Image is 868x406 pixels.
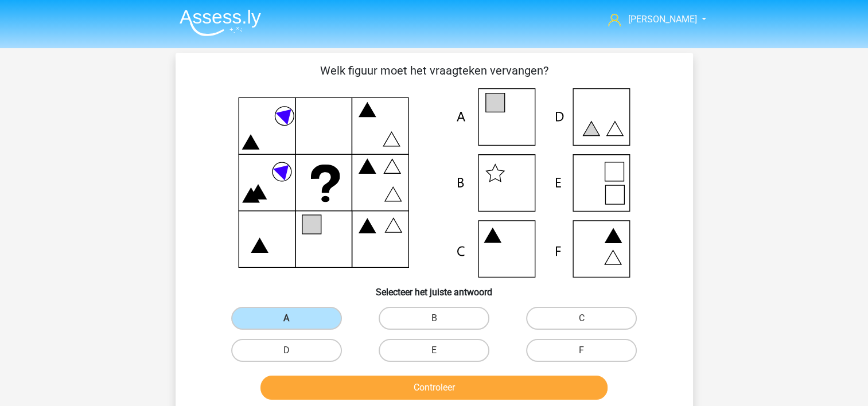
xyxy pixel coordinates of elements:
label: C [526,307,637,330]
button: Controleer [260,376,608,400]
img: Assessly [180,9,261,36]
label: A [231,307,342,330]
p: Welk figuur moet het vraagteken vervangen? [194,62,675,79]
label: E [379,339,489,362]
a: [PERSON_NAME] [604,13,698,26]
label: B [379,307,489,330]
label: D [231,339,342,362]
label: F [526,339,637,362]
span: [PERSON_NAME] [628,14,696,25]
h6: Selecteer het juiste antwoord [194,278,675,298]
